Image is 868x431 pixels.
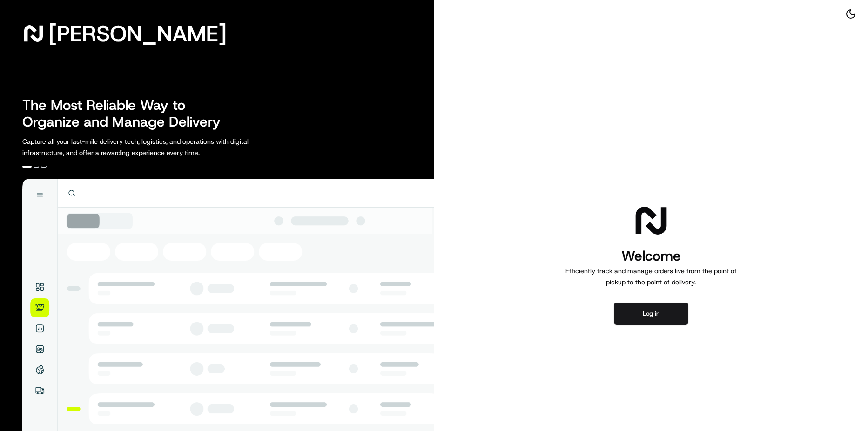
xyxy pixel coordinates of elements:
p: Capture all your last-mile delivery tech, logistics, and operations with digital infrastructure, ... [22,136,290,158]
p: Efficiently track and manage orders live from the point of pickup to the point of delivery. [562,265,740,288]
span: [PERSON_NAME] [48,24,227,43]
button: Log in [614,303,688,325]
h2: The Most Reliable Way to Organize and Manage Delivery [22,97,231,130]
h1: Welcome [562,247,740,265]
